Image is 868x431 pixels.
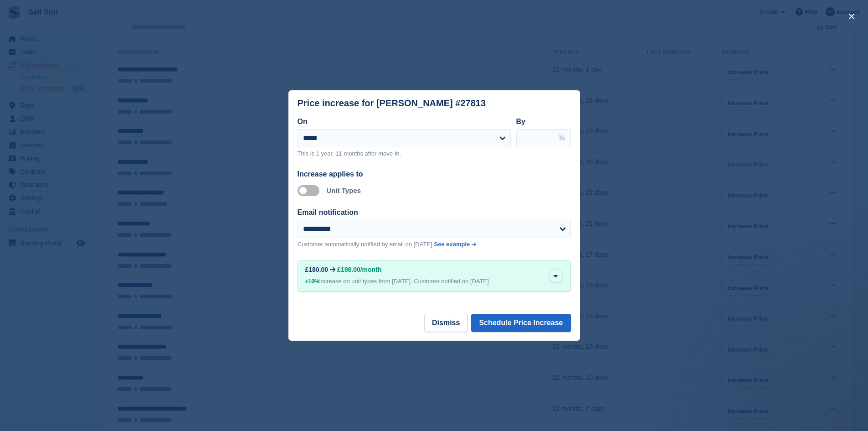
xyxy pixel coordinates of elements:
p: Customer automatically notified by email on [DATE] [298,240,432,249]
label: Apply to unit types [298,190,323,192]
button: close [844,9,859,24]
p: This is 1 year, 11 months after move-in. [298,149,511,158]
label: By [516,118,525,125]
div: Increase applies to [298,169,571,180]
span: /month [360,266,382,273]
div: +10% [305,277,319,286]
span: £198.00 [337,266,360,273]
button: Dismiss [424,314,467,332]
span: Customer notified on [DATE] [414,278,489,285]
button: Schedule Price Increase [471,314,570,332]
span: increase on unit types from [DATE]. [305,278,412,285]
label: Unit Types [327,187,361,194]
div: Price increase for [PERSON_NAME] #27813 [298,98,486,109]
div: £180.00 [305,266,329,273]
label: Email notification [298,208,358,216]
span: See example [434,241,470,248]
a: See example [434,240,477,249]
label: On [298,118,308,125]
